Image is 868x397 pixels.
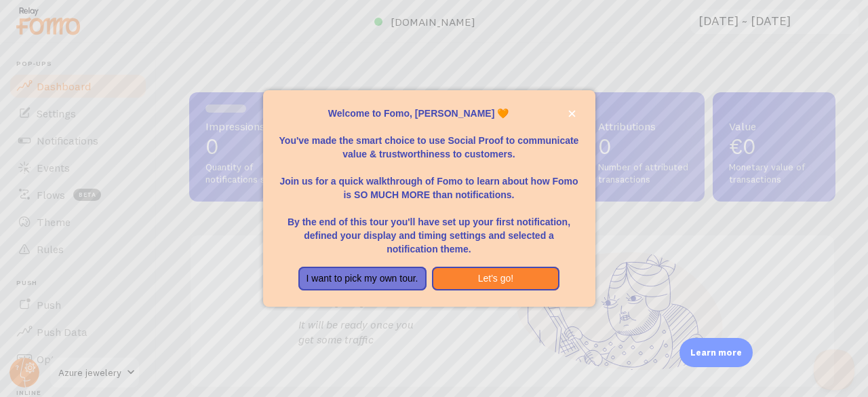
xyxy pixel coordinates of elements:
[679,338,753,367] div: Learn more
[565,107,579,121] button: close,
[432,267,560,291] button: Let's go!
[279,161,579,202] p: Join us for a quick walkthrough of Fomo to learn about how Fomo is SO MUCH MORE than notifications.
[298,267,427,291] button: I want to pick my own tour.
[279,120,579,161] p: You've made the smart choice to use Social Proof to communicate value & trustworthiness to custom...
[279,107,579,120] p: Welcome to Fomo, [PERSON_NAME] 🧡
[279,202,579,256] p: By the end of this tour you'll have set up your first notification, defined your display and timi...
[690,346,742,359] p: Learn more
[263,90,595,307] div: Welcome to Fomo, Adem Tavani 🧡You&amp;#39;ve made the smart choice to use Social Proof to communi...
